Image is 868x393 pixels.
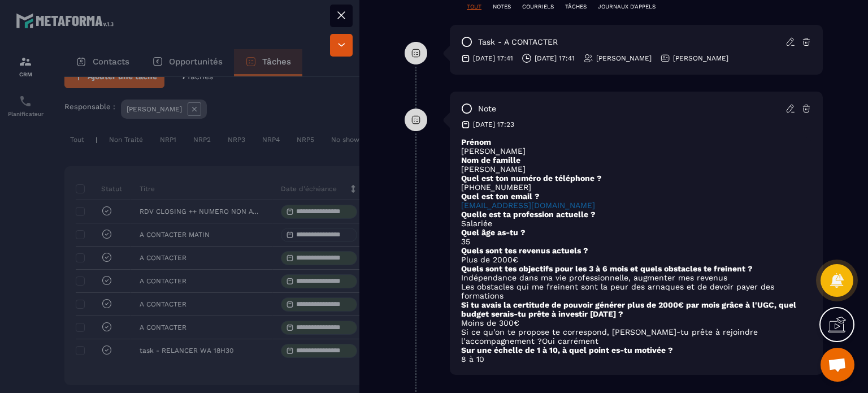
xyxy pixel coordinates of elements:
p: [PERSON_NAME] [461,165,811,174]
p: [DATE] 17:23 [473,120,514,129]
strong: Prénom [461,137,491,146]
strong: Quel est ton numéro de téléphone ? [461,174,602,183]
strong: Nom de famille [461,156,520,165]
p: NOTES [493,3,511,11]
div: Ouvrir le chat [821,348,854,382]
p: Plus de 2000€ [461,255,811,264]
p: [PERSON_NAME] [461,146,811,156]
p: TOUT [467,3,481,11]
p: JOURNAUX D'APPELS [598,3,656,11]
strong: Quels sont tes objectifs pour les 3 à 6 mois et quels obstacles te freinent ? [461,264,753,273]
strong: Quels sont tes revenus actuels ? [461,246,588,255]
p: TÂCHES [565,3,587,11]
p: task - A CONTACTER [478,37,558,47]
strong: Quel est ton email ? [461,192,540,201]
p: COURRIELS [522,3,554,11]
p: [PERSON_NAME] [673,54,728,63]
p: note [478,103,496,114]
p: [DATE] 17:41 [473,54,513,63]
p: Si ce qu’on te propose te correspond, [PERSON_NAME]-tu prête à rejoindre l’accompagnement ?Oui ca... [461,327,811,346]
a: [EMAIL_ADDRESS][DOMAIN_NAME] [461,201,595,210]
p: Moins de 300€ [461,318,811,327]
strong: Sur une échelle de 1 à 10, à quel point es-tu motivée ? [461,346,673,355]
p: [PERSON_NAME] [596,54,652,63]
p: Indépendance dans ma vie professionnelle, augmenter mes revenus [461,273,811,282]
p: 8 à 10 [461,355,811,364]
strong: Quelle est ta profession actuelle ? [461,210,596,219]
p: [PHONE_NUMBER] [461,183,811,192]
p: [DATE] 17:41 [535,54,575,63]
p: Salariée [461,219,811,228]
strong: Quel âge as-tu ? [461,228,526,237]
p: Les obstacles qui me freinent sont la peur des arnaques et de devoir payer des formations [461,282,811,300]
strong: Si tu avais la certitude de pouvoir générer plus de 2000€ par mois grâce à l'UGC, quel budget ser... [461,300,796,318]
p: 35 [461,237,811,246]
